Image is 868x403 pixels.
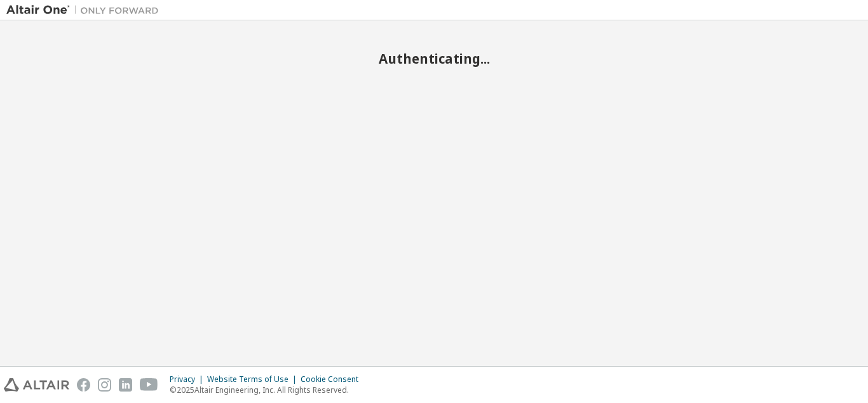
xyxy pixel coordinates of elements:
img: linkedin.svg [119,378,132,392]
div: Website Terms of Use [207,374,301,385]
img: youtube.svg [140,378,158,392]
img: Altair One [6,4,165,17]
h2: Authenticating... [6,50,862,67]
div: Privacy [170,374,207,385]
p: © 2025 Altair Engineering, Inc. All Rights Reserved. [170,385,366,395]
img: facebook.svg [77,378,90,392]
div: Cookie Consent [301,374,366,385]
img: altair_logo.svg [4,378,69,392]
img: instagram.svg [98,378,111,392]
